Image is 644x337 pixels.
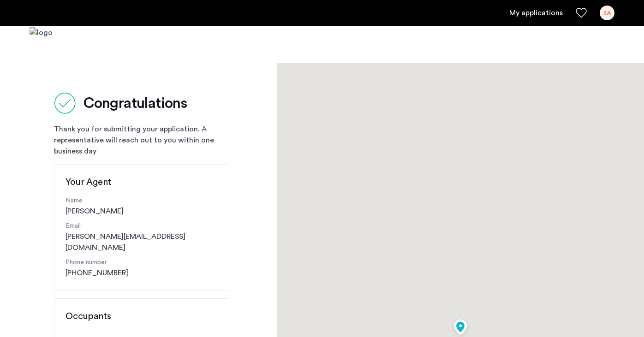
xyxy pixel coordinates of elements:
[509,7,563,18] a: My application
[66,258,218,267] p: Phone number
[83,94,187,112] h2: Congratulations
[66,221,218,231] p: Email
[66,196,218,206] p: Name
[600,6,614,20] div: SA
[30,27,53,62] a: Cazamio logo
[66,176,218,189] h3: Your Agent
[66,267,128,278] a: [PHONE_NUMBER]
[576,7,587,18] a: Favorites
[54,124,229,157] div: Thank you for submitting your application. A representative will reach out to you within one busi...
[66,231,218,253] a: [PERSON_NAME][EMAIL_ADDRESS][DOMAIN_NAME]
[66,196,218,217] div: [PERSON_NAME]
[30,27,53,62] img: logo
[66,310,218,323] h3: Occupants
